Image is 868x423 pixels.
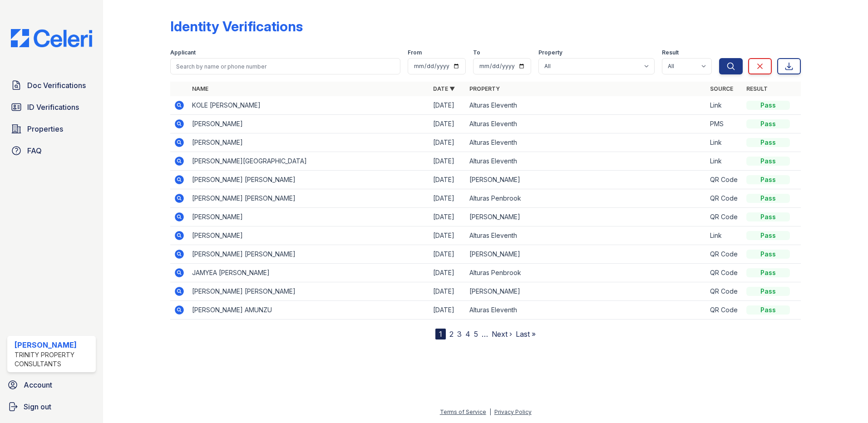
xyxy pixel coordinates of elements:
[192,85,208,92] a: Name
[188,245,429,264] td: [PERSON_NAME] [PERSON_NAME]
[429,226,466,245] td: [DATE]
[429,208,466,226] td: [DATE]
[466,171,707,189] td: [PERSON_NAME]
[188,264,429,282] td: JAMYEA [PERSON_NAME]
[429,245,466,264] td: [DATE]
[466,245,707,264] td: [PERSON_NAME]
[492,330,512,339] a: Next ›
[706,171,743,189] td: QR Code
[27,123,63,134] span: Properties
[746,231,790,240] div: Pass
[429,115,466,133] td: [DATE]
[706,189,743,208] td: QR Code
[27,102,79,113] span: ID Verifications
[7,98,96,116] a: ID Verifications
[706,133,743,152] td: Link
[429,264,466,282] td: [DATE]
[170,58,400,74] input: Search by name or phone number
[746,157,790,166] div: Pass
[429,171,466,189] td: [DATE]
[433,85,455,92] a: Date ▼
[746,250,790,259] div: Pass
[188,189,429,208] td: [PERSON_NAME] [PERSON_NAME]
[170,49,196,56] label: Applicant
[466,115,707,133] td: Alturas Eleventh
[473,49,480,56] label: To
[7,76,96,94] a: Doc Verifications
[15,350,92,369] div: Trinity Property Consultants
[706,282,743,301] td: QR Code
[538,49,562,56] label: Property
[746,101,790,110] div: Pass
[465,330,470,339] a: 4
[440,408,486,415] a: Terms of Service
[474,330,478,339] a: 5
[706,152,743,171] td: Link
[188,282,429,301] td: [PERSON_NAME] [PERSON_NAME]
[408,49,422,56] label: From
[466,301,707,320] td: Alturas Eleventh
[188,152,429,171] td: [PERSON_NAME][GEOGRAPHIC_DATA]
[15,339,92,350] div: [PERSON_NAME]
[746,138,790,147] div: Pass
[706,208,743,226] td: QR Code
[429,133,466,152] td: [DATE]
[4,29,99,47] img: CE_Logo_Blue-a8612792a0a2168367f1c8372b55b34899dd931a85d93a1a3d3e32e68fde9ad4.png
[466,96,707,115] td: Alturas Eleventh
[466,133,707,152] td: Alturas Eleventh
[449,330,454,339] a: 2
[170,18,303,34] div: Identity Verifications
[429,96,466,115] td: [DATE]
[188,226,429,245] td: [PERSON_NAME]
[469,85,500,92] a: Property
[746,268,790,277] div: Pass
[482,329,488,339] span: …
[429,301,466,320] td: [DATE]
[489,408,491,415] div: |
[27,80,86,91] span: Doc Verifications
[188,208,429,226] td: [PERSON_NAME]
[746,85,768,92] a: Result
[706,226,743,245] td: Link
[494,408,532,415] a: Privacy Policy
[466,152,707,171] td: Alturas Eleventh
[466,208,707,226] td: [PERSON_NAME]
[24,401,51,412] span: Sign out
[188,115,429,133] td: [PERSON_NAME]
[662,49,679,56] label: Result
[516,330,536,339] a: Last »
[746,175,790,184] div: Pass
[746,305,790,315] div: Pass
[188,96,429,115] td: KOLE [PERSON_NAME]
[429,282,466,301] td: [DATE]
[24,379,52,390] span: Account
[429,152,466,171] td: [DATE]
[746,194,790,203] div: Pass
[710,85,733,92] a: Source
[27,145,42,156] span: FAQ
[457,330,462,339] a: 3
[706,245,743,264] td: QR Code
[746,287,790,296] div: Pass
[188,301,429,320] td: [PERSON_NAME] AMUNZU
[188,133,429,152] td: [PERSON_NAME]
[466,264,707,282] td: Alturas Penbrook
[435,329,446,339] div: 1
[706,264,743,282] td: QR Code
[4,398,99,416] a: Sign out
[706,96,743,115] td: Link
[7,120,96,138] a: Properties
[746,119,790,128] div: Pass
[188,171,429,189] td: [PERSON_NAME] [PERSON_NAME]
[466,189,707,208] td: Alturas Penbrook
[429,189,466,208] td: [DATE]
[7,142,96,160] a: FAQ
[4,376,99,394] a: Account
[466,282,707,301] td: [PERSON_NAME]
[466,226,707,245] td: Alturas Eleventh
[706,301,743,320] td: QR Code
[746,212,790,221] div: Pass
[706,115,743,133] td: PMS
